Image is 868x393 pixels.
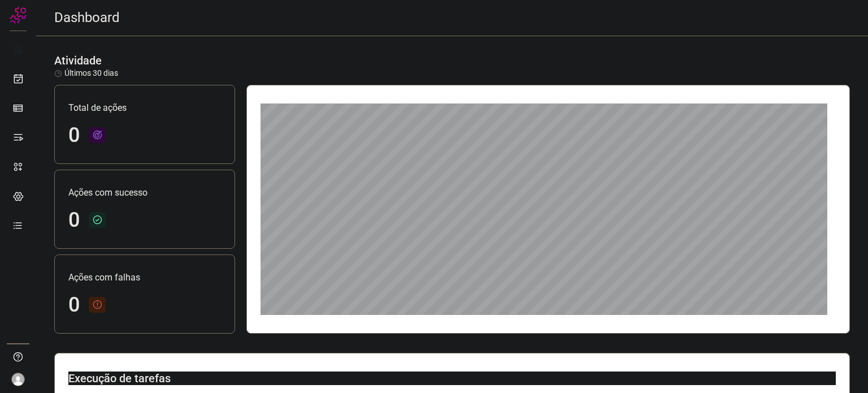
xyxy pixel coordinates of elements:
h3: Atividade [54,54,102,67]
p: Ações com sucesso [68,186,221,200]
h1: 0 [68,293,80,317]
p: Total de ações [68,101,221,115]
img: avatar-user-boy.jpg [11,373,25,386]
img: Logo [10,7,27,24]
h1: 0 [68,123,80,148]
p: Ações com falhas [68,271,221,284]
h1: 0 [68,208,80,232]
h2: Dashboard [54,10,120,26]
h3: Execução de tarefas [68,372,836,385]
p: Últimos 30 dias [54,67,118,79]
